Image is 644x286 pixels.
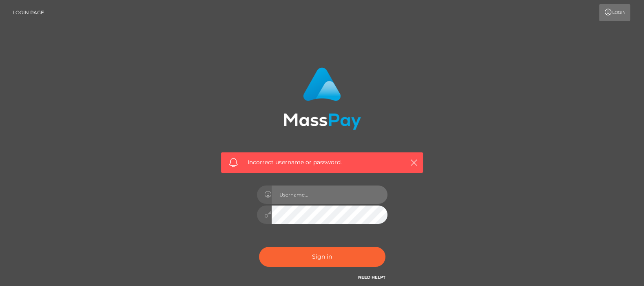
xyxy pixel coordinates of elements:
button: Sign in [259,247,385,267]
a: Need Help? [358,275,385,280]
a: Login [599,4,630,21]
span: Incorrect username or password. [248,158,396,167]
input: Username... [272,185,387,204]
img: MassPay Login [283,67,361,130]
a: Login Page [13,4,44,21]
